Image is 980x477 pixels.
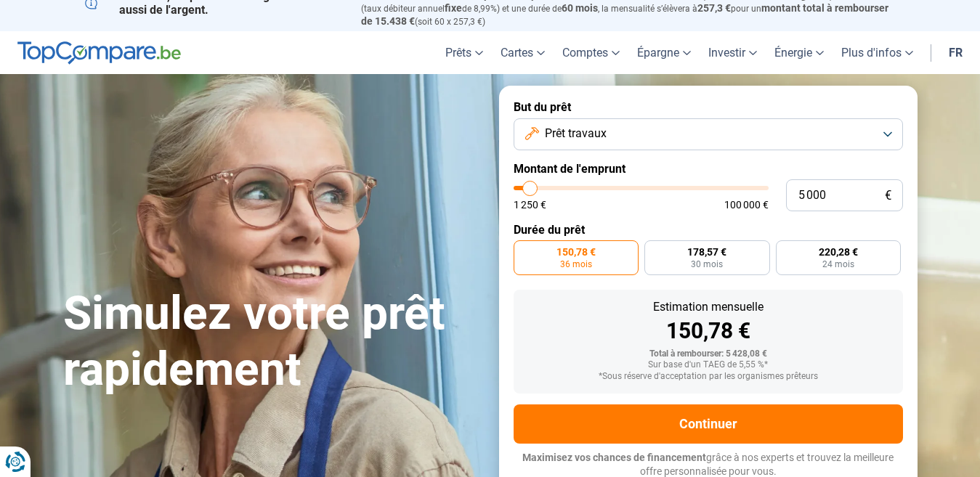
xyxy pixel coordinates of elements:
span: 30 mois [691,260,723,269]
button: Prêt travaux [514,118,903,150]
a: Prêts [437,31,492,74]
span: € [885,189,891,202]
img: TopCompare [17,41,181,65]
span: 150,78 € [556,247,596,257]
span: 178,57 € [687,247,726,257]
a: Épargne [628,31,700,74]
span: Prêt travaux [545,126,607,142]
h1: Simulez votre prêt rapidement [63,286,482,398]
div: 150,78 € [525,320,891,342]
a: Investir [700,31,766,74]
a: Comptes [554,31,628,74]
span: 60 mois [562,2,598,14]
label: Durée du prêt [514,223,903,237]
span: 36 mois [560,260,592,269]
span: 100 000 € [724,200,769,210]
a: Cartes [492,31,554,74]
div: Sur base d'un TAEG de 5,55 %* [525,360,891,370]
a: Énergie [766,31,833,74]
span: 257,3 € [697,2,731,14]
span: 1 250 € [514,200,546,210]
div: Estimation mensuelle [525,301,891,313]
a: fr [940,31,971,74]
div: *Sous réserve d'acceptation par les organismes prêteurs [525,372,891,382]
span: fixe [445,2,462,14]
label: But du prêt [514,100,903,114]
span: Maximisez vos chances de financement [522,452,706,463]
button: Continuer [514,404,903,444]
span: 24 mois [822,260,854,269]
a: Plus d'infos [833,31,922,74]
span: 220,28 € [819,247,858,257]
label: Montant de l'emprunt [514,162,903,176]
div: Total à rembourser: 5 428,08 € [525,349,891,359]
span: montant total à rembourser de 15.438 € [361,2,888,27]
